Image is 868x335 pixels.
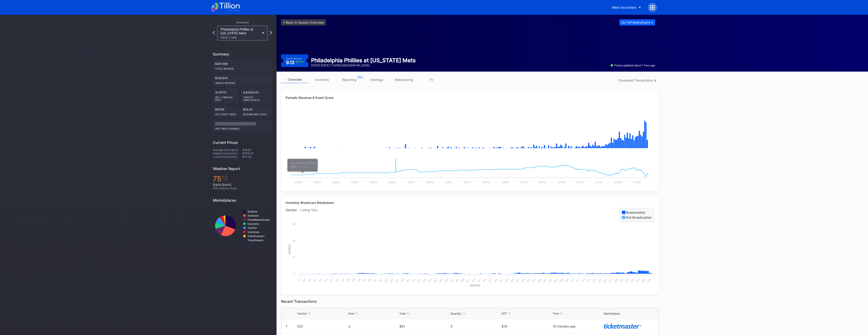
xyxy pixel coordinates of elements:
div: [DATE] 7:10PM [221,36,260,39]
text: 433 [531,278,536,283]
text: 508 [564,278,569,283]
div: Listing Size [300,208,321,222]
text: 326 [416,278,421,283]
div: Event Score [286,57,302,60]
div: $18 [502,324,552,328]
div: Philadelphia Phillies at [US_STATE] Mets [221,27,260,39]
div: Inventory Broadcast Breakdown [286,201,654,205]
div: Row [348,312,354,315]
text: 123 [335,278,339,283]
div: Recent Transactions [281,299,659,304]
text: [DATE] [520,181,528,184]
text: 520 [597,278,602,283]
a: <-Back to Season Overview [281,19,326,25]
button: Download Transactions [616,77,659,83]
div: Avg ticket price [215,111,237,116]
div: Weather Report [213,166,272,171]
div: This Event [213,21,272,24]
text: StubHub [247,210,257,213]
div: Prices updated about 1 hour ago [611,64,655,67]
text: 301 [378,278,383,283]
text: 412 [477,278,482,283]
text: 121 [329,278,334,283]
text: Gametime [247,222,259,225]
text: 425 [510,278,514,283]
div: Total [399,312,406,315]
text: 532 [630,278,635,283]
text: 429 [521,278,525,283]
text: 107 [313,278,317,283]
text: 423 [504,278,509,283]
text: 410 [471,278,476,283]
div: Total Revenue [215,65,270,70]
div: Lowest ticket price [213,155,242,158]
div: [DATE] [DATE] 7:10PM | [GEOGRAPHIC_DATA] [311,64,416,67]
text: 130 [351,278,356,283]
text: 401 [449,278,454,283]
text: 421 [499,278,503,283]
div: $19.92 [242,148,272,152]
text: TicketNetwork [247,239,264,242]
text: 305 [389,278,394,283]
div: $287,486 [213,60,272,72]
text: 307 [395,278,399,283]
div: Unsold Revenue [215,80,270,84]
text: 407 [466,278,470,283]
text: 332 [433,278,438,283]
text: 514 [581,278,586,283]
div: ATP [502,312,507,315]
div: Mets Secondary [612,5,637,9]
text: [DATE] [483,181,490,184]
div: 9.12 [286,60,303,65]
text: 534 [635,278,640,283]
div: Current Prices [213,140,272,145]
div: 2 [348,324,398,328]
text: [DATE] [445,181,453,184]
svg: Chart title [286,153,654,187]
text: 309 [400,278,405,283]
text: 103 [302,278,306,283]
text: 502 [548,278,553,283]
div: Go To Primary Event -> [621,20,653,24]
svg: Chart title [286,222,654,290]
text: 337 [444,278,449,283]
text: 437 [542,278,547,283]
text: 0 [294,272,295,275]
text: 138 [367,278,372,283]
text: 427 [515,278,520,283]
div: 42.977% [213,88,239,104]
text: 530 [624,278,629,283]
div: $135,935 [213,74,272,87]
div: 10 minutes ago [553,324,603,328]
div: 47 % chance of rain [213,187,272,190]
text: 15 [297,278,301,282]
text: [DATE] [464,181,471,184]
div: 522 [297,324,347,328]
text: 315 [411,278,416,283]
div: $24.02 [241,105,272,118]
text: 405 [460,278,465,283]
text: 518 [592,278,596,283]
div: Download Transactions [619,78,656,82]
text: 431 [526,278,531,283]
text: 112 [324,278,328,283]
text: 419 [493,278,498,283]
a: reporting [336,76,363,83]
text: 105 [307,278,312,283]
text: Section [470,284,480,287]
div: Sell Through Rate [215,94,237,101]
text: 303 [384,278,388,283]
text: TicketEvolution [247,235,264,237]
text: VividSeats [247,231,259,233]
text: 335 [438,278,443,283]
text: 403 [455,278,460,283]
text: 414 [482,278,487,283]
text: [DATE] [295,181,302,184]
a: inventory [308,76,336,83]
a: overview [281,76,308,83]
div: Marketplaces [213,198,272,202]
text: [DATE] [332,181,340,184]
text: 506 [559,278,564,283]
text: [DATE] [389,181,396,184]
text: 504 [553,278,558,283]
